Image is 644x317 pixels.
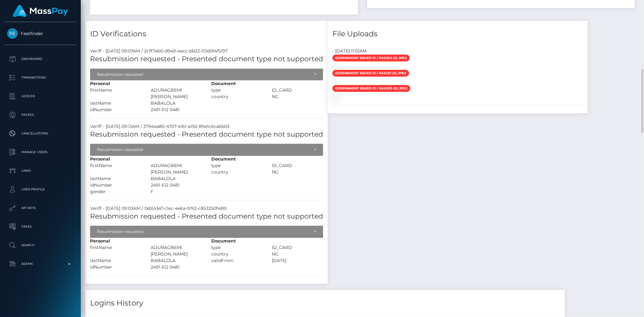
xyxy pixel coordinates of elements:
[5,238,76,253] a: Search
[332,55,410,61] span: Government issued ID / image2 (3).jpeg
[7,73,74,82] p: Transactions
[85,106,146,113] div: idNumber
[7,54,74,64] p: Dashboard
[5,182,76,197] a: User Profile
[267,244,328,251] div: ID_CARD
[97,147,309,152] div: Resubmission requested
[97,72,309,77] div: Resubmission requested
[211,238,236,244] strong: Document
[90,81,110,86] strong: Personal
[267,251,328,257] div: NG
[5,31,76,36] span: Feetfinder
[5,219,76,234] a: Taxes
[146,182,207,188] div: 2491 612 0481
[7,259,74,269] p: Admin
[267,93,328,100] div: NG
[207,251,267,257] div: country
[7,241,74,250] p: Search
[90,212,323,221] h5: Resubmission requested - Presented document type not supported
[85,162,146,175] div: firstName
[332,94,337,99] img: e3224a0a-619a-4bbe-8d2e-3c37f4661da9
[5,51,76,67] a: Dashboard
[85,123,328,130] div: Veriff - [DATE] 09:13AM / 37944a80-4707-4161-a192-89e1c6ca6b03
[85,257,146,264] div: lastName
[7,129,74,138] p: Cancellations
[7,110,74,120] p: Payees
[332,29,583,39] h4: File Uploads
[13,5,68,17] img: MassPay Logo
[5,144,76,160] a: Manage Users
[146,87,207,100] div: ADURAGBEMI [PERSON_NAME]
[90,156,110,162] strong: Personal
[332,70,409,77] span: Government issued ID / image1 (5).jpeg
[332,79,337,84] img: 8e717fe2-0800-4e21-8c25-dfcabaf72040
[207,87,267,93] div: type
[146,264,207,270] div: 2491 612 0481
[207,244,267,251] div: type
[7,185,74,194] p: User Profile
[146,100,207,106] div: BABALOLA
[5,70,76,85] a: Transactions
[5,88,76,104] a: Ledger
[90,226,323,238] button: Resubmission requested
[90,130,323,139] h5: Resubmission requested - Presented document type not supported
[7,222,74,231] p: Taxes
[90,298,560,309] h4: Logins History
[146,106,207,113] div: 2491 612 0481
[5,256,76,272] a: Admin
[207,169,267,175] div: country
[211,156,236,162] strong: Document
[85,100,146,106] div: lastName
[90,54,323,64] h5: Resubmission requested - Presented document type not supported
[85,205,328,212] div: Veriff - [DATE] 09:03AM / fab51d47-c1ec-4e6a-9192-c853250f48fc
[207,257,267,264] div: validFrom
[90,238,110,244] strong: Personal
[5,107,76,123] a: Payees
[146,175,207,182] div: BABALOLA
[5,200,76,216] a: API Keys
[85,264,146,270] div: idNumber
[85,48,328,54] div: Veriff - [DATE] 09:07AM / 2cff74b0-d949-4acc-bb23-113d0f4f5197
[328,48,588,54] div: - [DATE] 11:01AM
[7,28,18,39] img: Feetfinder
[267,257,328,264] div: [DATE]
[267,162,328,169] div: ID_CARD
[7,92,74,101] p: Ledger
[85,182,146,188] div: idNumber
[332,64,337,69] img: 80419ec4-b37c-48c4-a399-6b2dc81d98b4
[90,144,323,156] button: Resubmission requested
[85,244,146,257] div: firstName
[85,175,146,182] div: lastName
[207,93,267,100] div: country
[146,244,207,257] div: ADURAGBEMI [PERSON_NAME]
[7,147,74,157] p: Manage Users
[146,257,207,264] div: BABALOLA
[332,85,410,92] span: Government issued ID / image0 (8).jpeg
[85,87,146,100] div: firstName
[90,29,323,39] h4: ID Verifications
[267,169,328,175] div: NG
[90,69,323,80] button: Resubmission requested
[85,188,146,195] div: gender
[5,163,76,179] a: Links
[207,162,267,169] div: type
[7,203,74,213] p: API Keys
[5,126,76,141] a: Cancellations
[146,188,207,195] div: F
[7,166,74,175] p: Links
[146,162,207,175] div: ADURAGBEMI [PERSON_NAME]
[267,87,328,93] div: ID_CARD
[97,229,309,234] div: Resubmission requested
[211,81,236,86] strong: Document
